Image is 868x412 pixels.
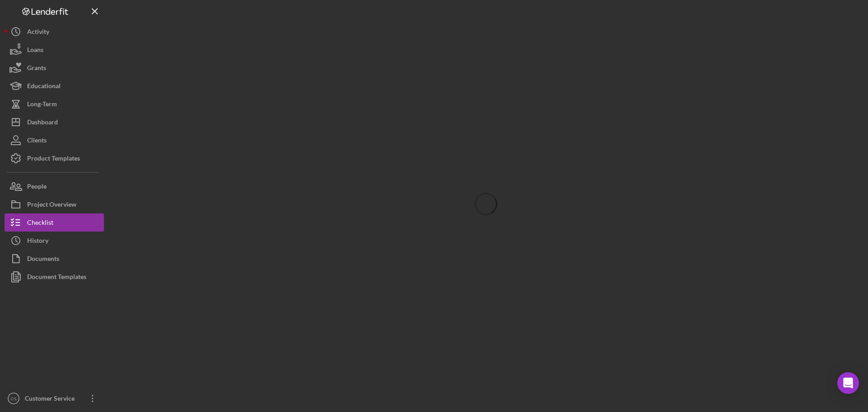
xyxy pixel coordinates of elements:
div: Grants [27,59,46,79]
button: History [5,232,104,250]
button: Product Templates [5,149,104,167]
div: Project Overview [27,195,76,216]
button: Educational [5,77,104,95]
div: Checklist [27,213,53,234]
div: Educational [27,77,61,97]
button: Checklist [5,213,104,232]
button: Documents [5,250,104,268]
div: Clients [27,131,47,152]
div: Long-Term [27,95,57,115]
div: Dashboard [27,113,58,133]
button: Loans [5,41,104,59]
button: People [5,177,104,195]
div: Activity [27,23,49,43]
div: Documents [27,250,59,270]
div: Document Templates [27,268,86,288]
div: Product Templates [27,149,80,170]
div: People [27,177,47,198]
div: Customer Service [23,389,81,410]
button: Project Overview [5,195,104,213]
button: Grants [5,59,104,77]
button: Document Templates [5,268,104,286]
button: Long-Term [5,95,104,113]
div: Loans [27,41,43,61]
button: CSCustomer Service [5,389,104,407]
button: Clients [5,131,104,149]
button: Activity [5,23,104,41]
div: Open Intercom Messenger [837,372,859,394]
text: CS [10,396,16,401]
div: History [27,232,48,252]
button: Dashboard [5,113,104,131]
